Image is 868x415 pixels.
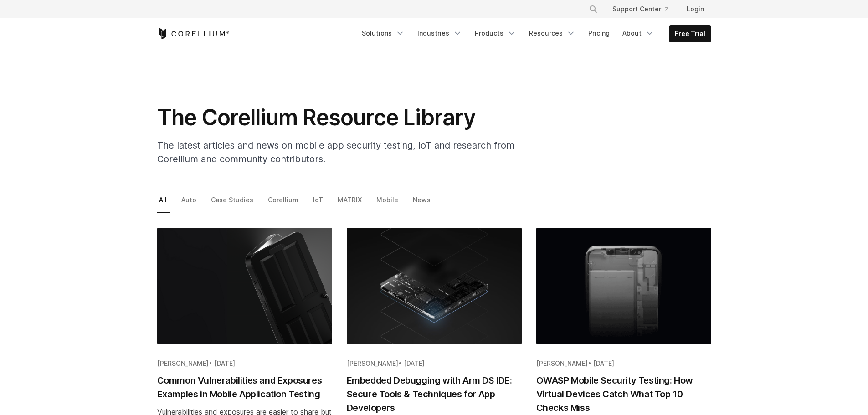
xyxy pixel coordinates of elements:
[157,374,332,401] h2: Common Vulnerabilities and Exposures Examples in Mobile Application Testing
[356,25,410,41] a: Solutions
[669,26,711,42] a: Free Trial
[347,228,522,344] img: Embedded Debugging with Arm DS IDE: Secure Tools & Techniques for App Developers
[157,359,332,368] div: •
[536,374,711,415] h2: OWASP Mobile Security Testing: How Virtual Devices Catch What Top 10 Checks Miss
[605,1,676,17] a: Support Center
[679,1,711,17] a: Login
[412,25,467,41] a: Industries
[157,28,230,39] a: Corellium Home
[356,25,711,42] div: Navigation Menu
[578,1,711,17] div: Navigation Menu
[266,194,302,213] a: Corellium
[157,104,522,131] h1: The Corellium Resource Library
[214,359,235,367] span: [DATE]
[311,194,326,213] a: IoT
[157,140,514,164] span: The latest articles and news on mobile app security testing, IoT and research from Corellium and ...
[347,359,398,367] span: [PERSON_NAME]
[375,194,401,213] a: Mobile
[209,194,257,213] a: Case Studies
[536,228,711,344] img: OWASP Mobile Security Testing: How Virtual Devices Catch What Top 10 Checks Miss
[404,359,425,367] span: [DATE]
[157,359,209,367] span: [PERSON_NAME]
[585,1,601,17] button: Search
[536,359,711,368] div: •
[180,194,200,213] a: Auto
[347,359,522,368] div: •
[469,25,522,41] a: Products
[583,25,615,41] a: Pricing
[617,25,660,41] a: About
[336,194,365,213] a: MATRIX
[157,194,170,213] a: All
[536,359,588,367] span: [PERSON_NAME]
[347,374,522,415] h2: Embedded Debugging with Arm DS IDE: Secure Tools & Techniques for App Developers
[593,359,614,367] span: [DATE]
[157,228,332,344] img: Common Vulnerabilities and Exposures Examples in Mobile Application Testing
[411,194,434,213] a: News
[524,25,581,41] a: Resources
